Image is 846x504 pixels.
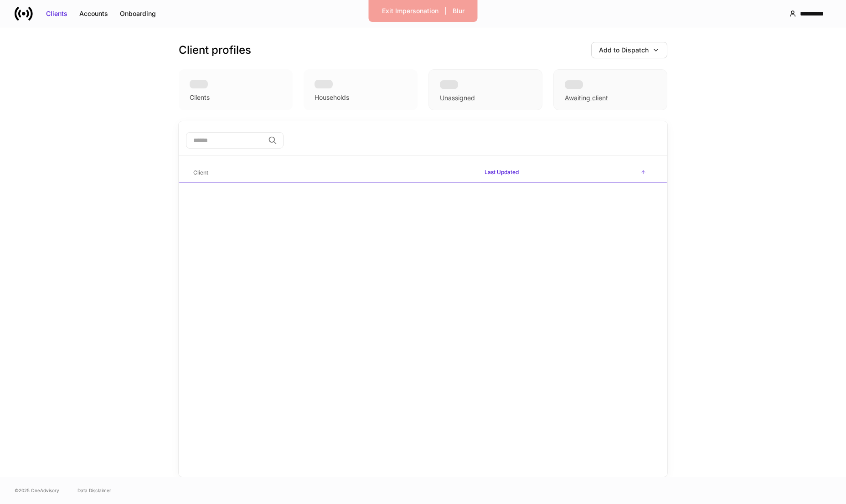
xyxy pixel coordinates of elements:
button: Blur [447,4,470,18]
button: Exit Impersonation [376,4,444,18]
button: Clients [40,6,73,21]
div: Awaiting client [565,93,608,103]
div: Add to Dispatch [599,46,649,55]
div: Unassigned [428,69,542,110]
span: Client [190,164,474,182]
button: Accounts [73,6,114,21]
span: © 2025 OneAdvisory [15,487,59,494]
h6: Client [193,168,208,177]
span: Last Updated [481,163,650,183]
div: Clients [190,93,210,102]
div: Accounts [79,9,108,18]
button: Onboarding [114,6,162,21]
h3: Client profiles [179,43,251,57]
div: Onboarding [120,9,156,18]
div: Blur [453,6,464,15]
div: Awaiting client [553,69,667,110]
div: Exit Impersonation [382,6,438,15]
div: Households [315,93,349,102]
a: Data Disclaimer [77,487,111,494]
div: Clients [46,9,67,18]
div: Unassigned [440,93,475,103]
h6: Last Updated [485,168,519,176]
button: Add to Dispatch [591,42,667,58]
